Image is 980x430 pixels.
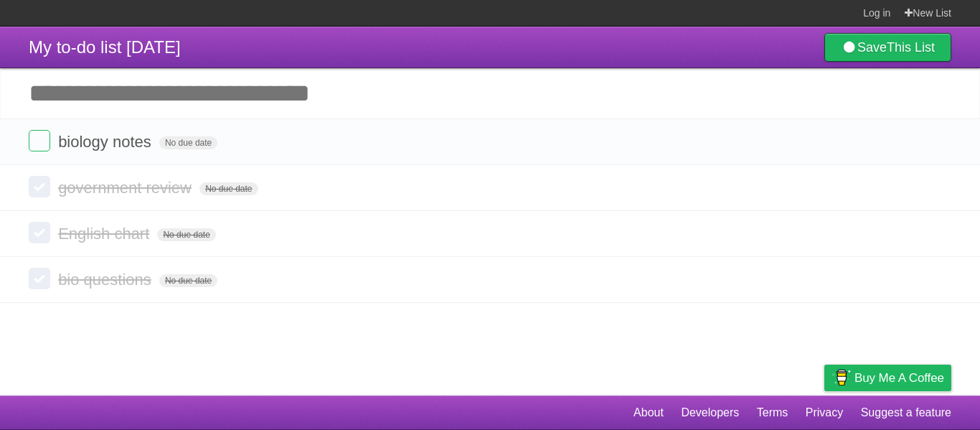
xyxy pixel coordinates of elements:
[159,274,217,287] span: No due date
[861,399,951,426] a: Suggest a feature
[29,130,50,151] label: Done
[887,40,935,55] b: This List
[29,268,50,289] label: Done
[806,399,843,426] a: Privacy
[824,33,951,62] a: SaveThis List
[29,37,181,57] span: My to-do list [DATE]
[58,271,155,289] span: bio questions
[824,365,951,391] a: Buy me a coffee
[633,399,664,426] a: About
[29,222,50,243] label: Done
[58,133,155,151] span: biology notes
[58,179,195,197] span: government review
[831,365,851,390] img: Buy me a coffee
[29,176,50,197] label: Done
[58,225,153,243] span: English chart
[199,182,258,195] span: No due date
[854,365,944,391] span: Buy me a coffee
[157,228,215,241] span: No due date
[757,399,788,426] a: Terms
[159,136,217,149] span: No due date
[681,399,739,426] a: Developers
